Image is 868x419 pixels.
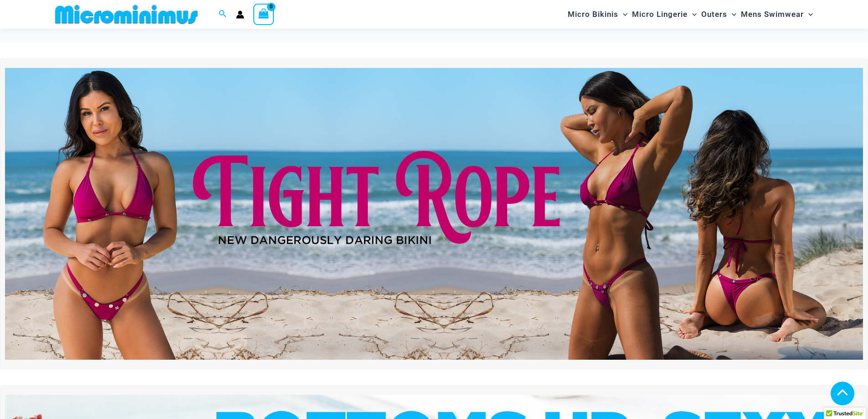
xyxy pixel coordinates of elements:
a: Mens SwimwearMenu ToggleMenu Toggle [739,3,815,26]
a: OutersMenu ToggleMenu Toggle [699,3,739,26]
a: View Shopping Cart, empty [253,4,274,25]
span: Mens Swimwear [741,3,804,26]
span: Menu Toggle [804,3,813,26]
a: Search icon link [219,9,227,20]
span: Menu Toggle [727,3,736,26]
a: Account icon link [236,10,244,19]
a: Micro BikinisMenu ToggleMenu Toggle [565,3,630,26]
span: Menu Toggle [618,3,627,26]
nav: Site Navigation [564,1,817,27]
span: Micro Lingerie [632,3,688,26]
span: Menu Toggle [688,3,697,26]
img: Tight Rope Pink Bikini [5,68,863,360]
img: MM SHOP LOGO FLAT [51,4,201,25]
a: Micro LingerieMenu ToggleMenu Toggle [630,3,699,26]
span: Micro Bikinis [568,3,618,26]
span: Outers [701,3,727,26]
